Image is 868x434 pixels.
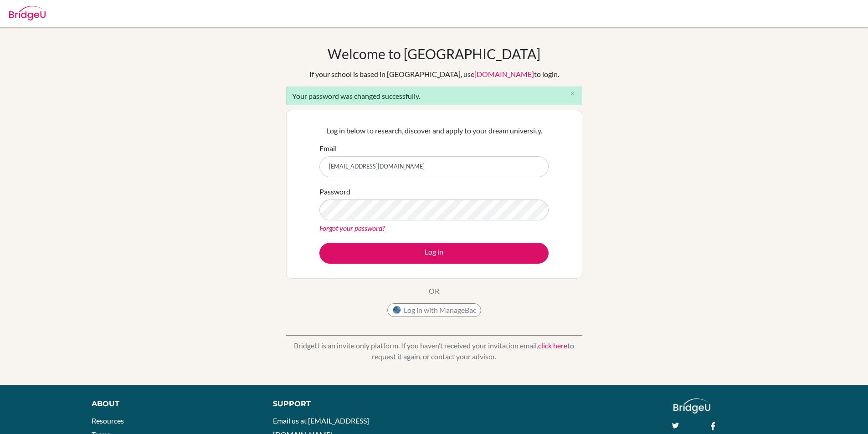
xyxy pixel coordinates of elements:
[673,398,710,414] img: logo_white@2x-f4f0deed5e89b7ecb1c2cc34c3e3d731f90f0f143d5ea2071677605dd97b5244.png
[92,416,124,425] a: Resources
[319,224,385,232] a: Forgot your password?
[286,87,582,105] div: Your password was changed successfully.
[387,303,481,317] button: Log in with ManageBac
[286,340,582,362] p: BridgeU is an invite only platform. If you haven’t received your invitation email, to request it ...
[319,125,549,136] p: Log in below to research, discover and apply to your dream university.
[429,286,439,296] p: OR
[569,90,576,97] i: close
[474,70,534,78] a: [DOMAIN_NAME]
[9,6,46,20] img: Bridge-U
[319,186,350,197] label: Password
[538,341,567,350] a: click here
[92,398,252,409] div: About
[319,243,549,264] button: Log in
[328,46,540,62] h1: Welcome to [GEOGRAPHIC_DATA]
[319,143,337,154] label: Email
[273,398,423,409] div: Support
[309,69,559,80] div: If your school is based in [GEOGRAPHIC_DATA], use to login.
[564,87,582,101] button: Close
